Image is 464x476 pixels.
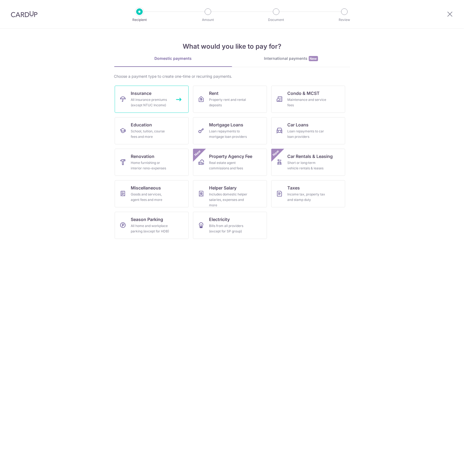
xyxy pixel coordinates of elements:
[288,160,327,171] div: Short or long‑term vehicle rentals & leases
[115,180,189,207] a: MiscellaneousGoods and services, agent fees and more
[115,149,189,176] a: RenovationHome furnishing or interior reno-expenses
[115,117,189,144] a: EducationSchool, tuition, course fees and more
[324,17,365,23] p: Review
[131,97,170,108] div: All insurance premiums (except NTUC Income)
[288,153,333,160] span: Car Rentals & Leasing
[288,129,327,139] div: Loan repayments to car loan providers
[209,185,237,191] span: Helper Salary
[209,216,230,223] span: Electricity
[288,122,309,128] span: Car Loans
[271,149,345,176] a: Car Rentals & LeasingShort or long‑term vehicle rentals & leasesNew
[114,42,350,51] h4: What would you like to pay for?
[271,149,280,158] span: New
[288,97,327,108] div: Maintenance and service fees
[193,149,202,158] span: New
[209,122,244,128] span: Mortgage Loans
[288,90,320,97] span: Condo & MCST
[115,86,189,113] a: InsuranceAll insurance premiums (except NTUC Income)
[131,122,152,128] span: Education
[131,185,161,191] span: Miscellaneous
[131,90,152,97] span: Insurance
[288,185,300,191] span: Taxes
[131,153,155,160] span: Renovation
[193,86,267,113] a: RentProperty rent and rental deposits
[209,192,248,208] div: Includes domestic helper salaries, expenses and more
[209,160,248,171] div: Real estate agent commissions and fees
[209,90,219,97] span: Rent
[271,117,345,144] a: Car LoansLoan repayments to car loan providers
[271,180,345,207] a: TaxesIncome tax, property tax and stamp duty
[114,74,350,79] div: Choose a payment type to create one-time or recurring payments.
[193,149,267,176] a: Property Agency FeeReal estate agent commissions and feesNew
[209,97,248,108] div: Property rent and rental deposits
[271,86,345,113] a: Condo & MCSTMaintenance and service fees
[131,192,170,203] div: Goods and services, agent fees and more
[209,129,248,139] div: Loan repayments to mortgage loan providers
[209,223,248,234] div: Bills from all providers (except for SP group)
[232,56,350,61] div: International payments
[131,160,170,171] div: Home furnishing or interior reno-expenses
[11,11,38,17] img: CardUp
[119,17,160,23] p: Recipient
[193,117,267,144] a: Mortgage LoansLoan repayments to mortgage loan providers
[114,56,232,61] div: Domestic payments
[193,180,267,207] a: Helper SalaryIncludes domestic helper salaries, expenses and more
[309,56,318,61] span: New
[115,212,189,239] a: Season ParkingAll home and workplace parking (except for HDB)
[131,216,163,223] span: Season Parking
[256,17,296,23] p: Document
[188,17,228,23] p: Amount
[288,192,327,203] div: Income tax, property tax and stamp duty
[131,223,170,234] div: All home and workplace parking (except for HDB)
[209,153,253,160] span: Property Agency Fee
[193,212,267,239] a: ElectricityBills from all providers (except for SP group)
[131,129,170,139] div: School, tuition, course fees and more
